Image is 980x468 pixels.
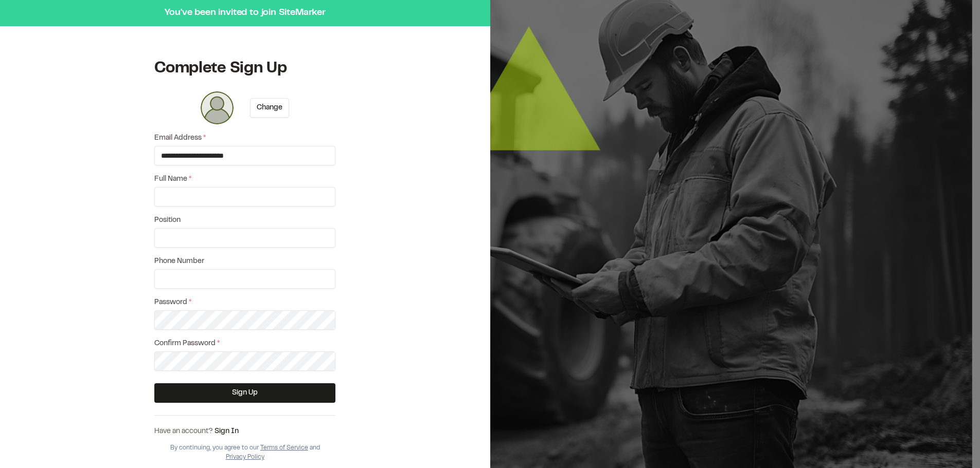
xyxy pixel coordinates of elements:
button: Sign Up [154,383,335,403]
label: Position [154,215,335,226]
label: Phone Number [154,256,335,267]
label: Full Name [154,174,335,185]
img: Profile Photo [201,91,234,124]
div: By continuing, you agree to our and [154,443,335,462]
label: Confirm Password [154,338,335,349]
button: Privacy Policy [226,453,264,462]
label: Email Address [154,133,335,144]
h1: Complete Sign Up [154,59,335,79]
div: Click or Drag and Drop to change photo [201,91,234,124]
button: Terms of Service [260,443,308,453]
button: Change [250,98,289,118]
a: Sign In [215,428,239,435]
label: Password [154,297,335,308]
div: Have an account? [154,426,335,437]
